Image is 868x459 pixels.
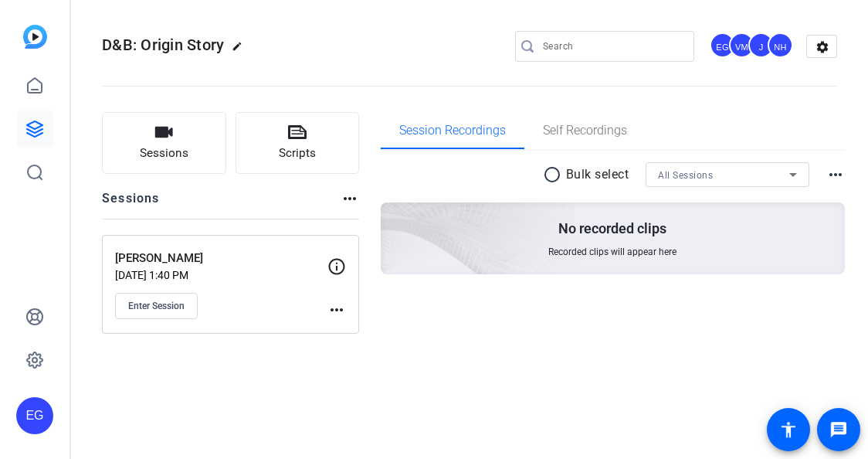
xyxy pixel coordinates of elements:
ngx-avatar: Erika Galeana [710,32,737,59]
button: Enter Session [115,293,198,319]
mat-icon: edit [232,41,250,59]
span: D&B: Origin Story [102,36,224,54]
span: Recorded clips will appear here [548,246,676,258]
input: Search [543,37,682,56]
div: EG [16,397,53,434]
div: NH [768,32,793,58]
h2: Sessions [102,189,160,219]
ngx-avatar: Vernon McCombs [729,32,756,59]
mat-icon: radio_button_unchecked [543,165,566,184]
mat-icon: message [829,420,848,439]
span: Scripts [279,144,316,162]
span: Session Recordings [399,124,506,137]
ngx-avatar: jenn.rubin@airbnb.com [748,32,775,59]
span: Enter Session [128,300,185,312]
button: Scripts [236,112,360,174]
ngx-avatar: Niki Hyde [768,32,795,59]
div: EG [710,32,735,58]
p: Bulk select [566,165,629,184]
span: Sessions [140,144,188,162]
button: Sessions [102,112,226,174]
span: Self Recordings [543,124,627,137]
mat-icon: more_horiz [341,189,359,208]
mat-icon: accessibility [779,420,798,439]
img: blue-gradient.svg [23,25,47,49]
img: embarkstudio-empty-session.png [208,49,576,385]
span: All Sessions [658,170,713,181]
p: [DATE] 1:40 PM [115,269,327,281]
div: J [748,32,774,58]
mat-icon: more_horiz [826,165,845,184]
p: [PERSON_NAME] [115,250,327,267]
mat-icon: settings [807,36,838,59]
p: No recorded clips [558,219,666,238]
mat-icon: more_horiz [327,301,346,319]
div: VM [729,32,754,58]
